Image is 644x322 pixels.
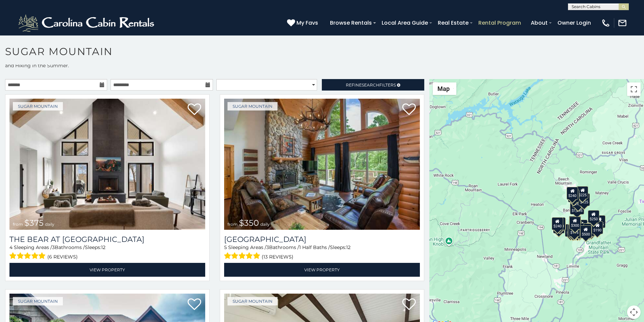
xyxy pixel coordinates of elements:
[434,17,472,29] a: Real Estate
[578,193,590,206] div: $125
[577,186,589,199] div: $225
[9,244,205,261] div: Sleeping Areas / Bathrooms / Sleeps:
[228,297,278,305] a: Sugar Mountain
[24,218,44,228] span: $375
[228,222,238,227] span: from
[433,82,456,95] button: Change map style
[475,17,524,29] a: Rental Program
[402,103,416,117] a: Add to favorites
[228,102,278,110] a: Sugar Mountain
[9,244,13,250] span: 4
[224,235,420,244] a: [GEOGRAPHIC_DATA]
[239,218,259,228] span: $350
[9,235,205,244] a: The Bear At [GEOGRAPHIC_DATA]
[224,99,420,230] img: Grouse Moor Lodge
[9,99,205,230] img: The Bear At Sugar Mountain
[101,244,105,250] span: 12
[45,222,54,227] span: daily
[47,252,78,261] span: (6 reviews)
[299,244,330,250] span: 1 Half Baths /
[569,216,580,229] div: $190
[327,17,375,29] a: Browse Rentals
[402,298,416,312] a: Add to favorites
[362,82,379,88] span: Search
[13,222,23,227] span: from
[296,19,318,27] span: My Favs
[567,187,578,200] div: $240
[346,244,351,250] span: 12
[576,220,588,232] div: $200
[224,244,227,250] span: 5
[552,217,563,230] div: $240
[594,215,605,228] div: $155
[224,99,420,230] a: Grouse Moor Lodge from $350 daily
[592,221,603,234] div: $190
[568,224,579,237] div: $155
[527,17,551,29] a: About
[588,210,599,223] div: $250
[437,85,450,92] span: Map
[266,244,269,250] span: 3
[569,224,580,237] div: $175
[627,82,641,96] button: Toggle fullscreen view
[260,222,270,227] span: daily
[627,305,641,319] button: Map camera controls
[287,19,320,27] a: My Favs
[224,263,420,277] a: View Property
[9,99,205,230] a: The Bear At Sugar Mountain from $375 daily
[224,235,420,244] h3: Grouse Moor Lodge
[224,244,420,261] div: Sleeping Areas / Bathrooms / Sleeps:
[9,263,205,277] a: View Property
[188,298,201,312] a: Add to favorites
[52,244,55,250] span: 3
[569,217,581,229] div: $300
[618,18,627,28] img: mail-regular-white.png
[378,17,431,29] a: Local Area Guide
[17,13,157,33] img: White-1-2.png
[13,297,63,305] a: Sugar Mountain
[554,17,594,29] a: Owner Login
[601,18,611,28] img: phone-regular-white.png
[570,202,584,215] div: $1,095
[346,82,396,88] span: Refine Filters
[583,223,595,236] div: $195
[580,225,592,238] div: $500
[262,252,293,261] span: (13 reviews)
[188,103,201,117] a: Add to favorites
[9,235,205,244] h3: The Bear At Sugar Mountain
[13,102,63,110] a: Sugar Mountain
[322,79,424,91] a: RefineSearchFilters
